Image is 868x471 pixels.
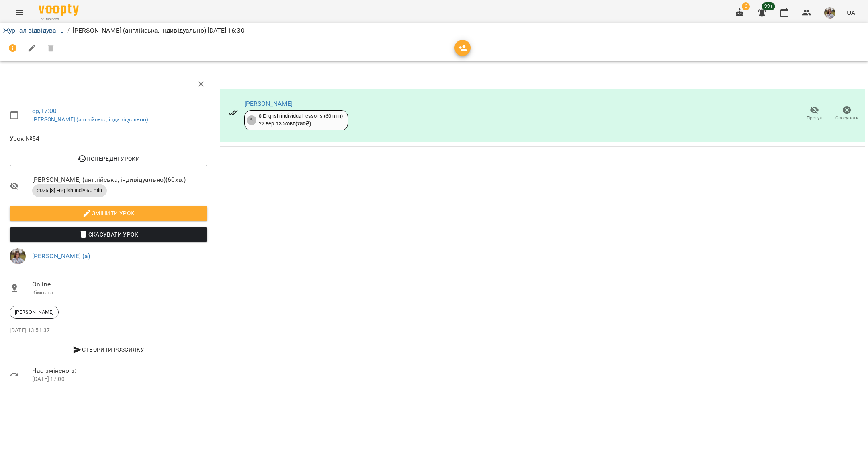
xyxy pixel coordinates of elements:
div: 8 English individual lessons (60 min) 22 вер - 13 жовт [259,113,343,128]
span: Змінити урок [16,208,201,218]
button: Попередні уроки [10,152,207,166]
button: Змінити урок [10,206,207,220]
a: ср , 17:00 [32,107,57,115]
span: For Business [39,16,79,22]
nav: breadcrumb [3,26,865,35]
button: Menu [10,3,29,23]
span: Online [32,280,207,289]
p: [PERSON_NAME] (англійська, індивідуально) [DATE] 16:30 [73,26,244,35]
button: Створити розсилку [10,342,207,357]
img: Voopty Logo [39,4,79,16]
span: Попередні уроки [16,154,201,164]
span: [PERSON_NAME] (англійська, індивідуально) ( 60 хв. ) [32,175,207,185]
img: 2afcea6c476e385b61122795339ea15c.jpg [10,248,26,264]
img: 2afcea6c476e385b61122795339ea15c.jpg [824,7,835,19]
button: Скасувати [831,103,863,125]
li: / [67,26,70,35]
span: Скасувати Урок [16,230,201,239]
span: Урок №54 [10,134,207,144]
div: [PERSON_NAME] [10,306,59,319]
a: [PERSON_NAME] (а) [32,252,90,260]
span: 6 [742,2,750,10]
span: Створити розсилку [13,345,204,354]
button: UA [843,5,858,20]
span: Час змінено з: [32,366,207,376]
a: [PERSON_NAME] (англійська, індивідуально) [32,116,148,123]
span: Скасувати [835,115,859,121]
p: [DATE] 13:51:37 [10,327,207,335]
p: [DATE] 17:00 [32,375,207,383]
span: [PERSON_NAME] [10,309,58,316]
div: 5 [247,115,256,125]
span: Прогул [807,115,823,121]
button: Скасувати Урок [10,227,207,242]
span: 99+ [762,2,775,10]
p: Кімната [32,289,207,297]
span: 2025 [8] English Indiv 60 min [32,187,107,194]
b: ( 750 ₴ ) [295,121,311,127]
span: UA [847,8,855,17]
a: Журнал відвідувань [3,27,64,34]
button: Прогул [798,103,831,125]
a: [PERSON_NAME] [244,100,293,107]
